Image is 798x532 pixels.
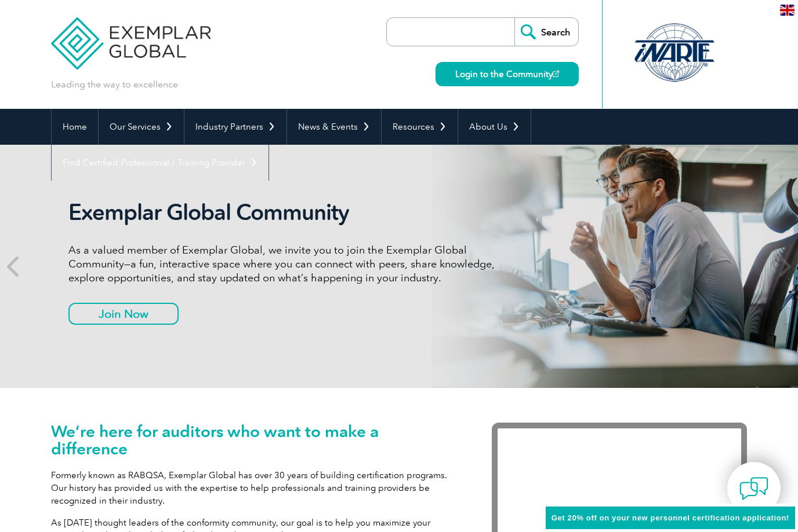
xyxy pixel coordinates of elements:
[458,109,531,145] a: About Us
[184,109,286,145] a: Industry Partners
[51,78,178,91] p: Leading the way to excellence
[514,18,578,46] input: Search
[51,423,457,457] h1: We’re here for auditors who want to make a difference
[553,71,559,77] img: open_square.png
[287,109,381,145] a: News & Events
[552,513,789,522] span: Get 20% off on your new personnel certification application!
[739,474,768,503] img: contact-chat.png
[68,303,179,325] a: Join Now
[780,5,795,16] img: en
[382,109,458,145] a: Resources
[68,243,503,285] p: As a valued member of Exemplar Global, we invite you to join the Exemplar Global Community—a fun,...
[52,109,98,145] a: Home
[436,62,579,86] a: Login to the Community
[99,109,184,145] a: Our Services
[68,199,503,226] h2: Exemplar Global Community
[52,145,269,181] a: Find Certified Professional / Training Provider
[51,469,457,507] p: Formerly known as RABQSA, Exemplar Global has over 30 years of building certification programs. O...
